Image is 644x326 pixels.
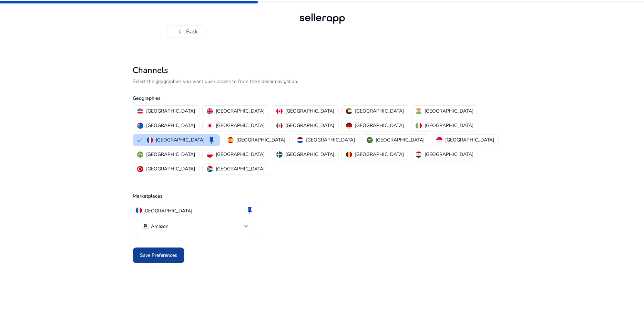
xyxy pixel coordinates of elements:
[167,25,206,38] button: chevron_leftBack
[236,136,285,144] p: [GEOGRAPHIC_DATA]
[146,151,195,158] p: [GEOGRAPHIC_DATA]
[285,107,334,115] p: [GEOGRAPHIC_DATA]
[137,123,143,129] img: au.svg
[306,136,355,144] p: [GEOGRAPHIC_DATA]
[297,137,303,143] img: nl.svg
[216,151,265,158] p: [GEOGRAPHIC_DATA]
[207,136,216,144] span: keep
[436,137,442,143] img: sg.svg
[140,252,177,259] span: Save Preferences
[216,122,265,129] p: [GEOGRAPHIC_DATA]
[416,108,422,114] img: in.svg
[207,123,213,129] img: jp.svg
[156,136,205,144] p: [GEOGRAPHIC_DATA]
[445,136,494,144] p: [GEOGRAPHIC_DATA]
[151,223,168,230] p: Amazon
[133,78,512,85] p: Select the geographies you want quick access to from the sidebar navigation.
[355,151,404,158] p: [GEOGRAPHIC_DATA]
[216,165,265,172] p: [GEOGRAPHIC_DATA]
[367,137,373,143] img: sa.svg
[133,65,512,75] h2: Channels
[346,108,352,114] img: ae.svg
[133,248,184,263] button: Save Preferences
[146,122,195,129] p: [GEOGRAPHIC_DATA]
[207,151,213,158] img: pl.svg
[276,108,283,114] img: ca.svg
[416,123,422,129] img: it.svg
[207,166,213,172] img: za.svg
[346,151,352,158] img: be.svg
[355,122,404,129] p: [GEOGRAPHIC_DATA]
[227,137,234,143] img: es.svg
[147,137,153,143] img: fr.svg
[425,151,473,158] p: [GEOGRAPHIC_DATA]
[146,165,195,172] p: [GEOGRAPHIC_DATA]
[137,151,143,158] img: br.svg
[143,207,192,214] p: [GEOGRAPHIC_DATA]
[136,207,142,213] img: fr.svg
[133,192,512,200] p: Marketplaces
[355,107,404,115] p: [GEOGRAPHIC_DATA]
[207,108,213,114] img: uk.svg
[285,122,334,129] p: [GEOGRAPHIC_DATA]
[276,123,283,129] img: mx.svg
[276,151,283,158] img: se.svg
[416,151,422,158] img: eg.svg
[137,166,143,172] img: tr.svg
[246,206,254,214] span: keep
[285,151,334,158] p: [GEOGRAPHIC_DATA]
[346,123,352,129] img: de.svg
[137,108,143,114] img: us.svg
[133,95,512,102] p: Geographies
[176,28,184,36] span: chevron_left
[425,122,473,129] p: [GEOGRAPHIC_DATA]
[216,107,265,115] p: [GEOGRAPHIC_DATA]
[376,136,425,144] p: [GEOGRAPHIC_DATA]
[141,222,150,231] img: amazon.svg
[146,107,195,115] p: [GEOGRAPHIC_DATA]
[425,107,473,115] p: [GEOGRAPHIC_DATA]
